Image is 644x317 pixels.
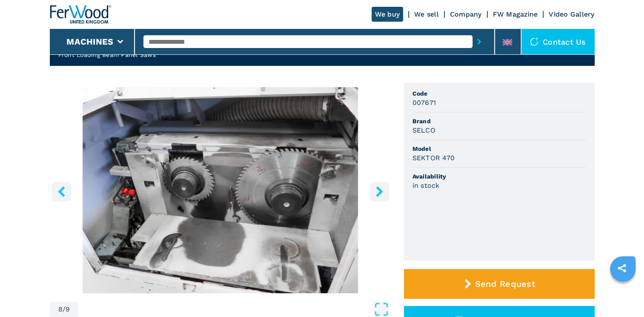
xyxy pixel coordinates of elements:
[450,10,482,18] a: Company
[412,144,586,153] span: Model
[521,29,595,54] div: Contact us
[530,37,538,46] img: Contact us
[50,87,391,293] img: Front Loading Beam Panel Saws SELCO SEKTOR 470
[63,306,66,313] span: /
[549,10,594,18] a: Video Gallery
[372,7,404,22] a: We buy
[412,153,455,163] h3: SEKTOR 470
[611,258,633,279] a: sharethis
[412,125,435,135] h3: SELCO
[412,98,436,108] h3: 007671
[52,182,71,201] button: left-button
[493,10,538,18] a: FW Magazine
[66,306,70,313] span: 9
[475,279,535,289] span: Send Request
[412,89,586,98] span: Code
[412,172,586,181] span: Availability
[50,5,111,24] img: Ferwood
[608,279,638,311] iframe: Chat
[370,182,389,201] button: right-button
[80,302,389,317] button: Open Fullscreen
[412,181,440,190] h3: in stock
[414,10,439,18] a: We sell
[66,37,113,47] button: Machines
[58,51,175,59] h2: Front Loading Beam Panel Saws
[404,269,595,299] button: Send Request
[58,306,63,313] span: 8
[412,117,586,125] span: Brand
[50,87,391,293] div: Go to Slide 8
[472,32,486,51] button: submit-button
